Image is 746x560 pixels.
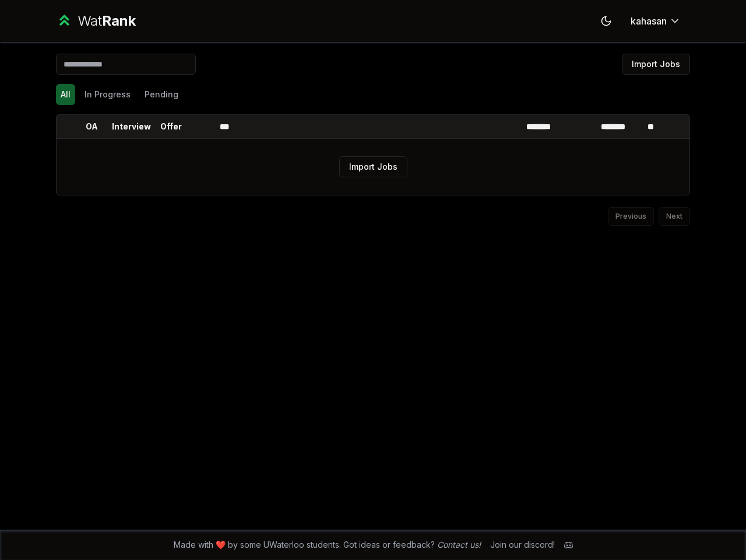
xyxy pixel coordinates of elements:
[86,121,98,132] p: OA
[631,14,667,28] span: kahasan
[140,84,183,105] button: Pending
[622,54,690,75] button: Import Jobs
[80,84,135,105] button: In Progress
[112,121,151,132] p: Interview
[174,539,481,551] span: Made with ❤️ by some UWaterloo students. Got ideas or feedback?
[102,12,136,29] span: Rank
[160,121,182,132] p: Offer
[490,539,555,551] div: Join our discord!
[621,10,690,32] button: kahasan
[78,12,136,30] div: Wat
[437,540,481,549] a: Contact us!
[56,12,136,30] a: WatRank
[56,84,75,105] button: All
[339,156,407,177] button: Import Jobs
